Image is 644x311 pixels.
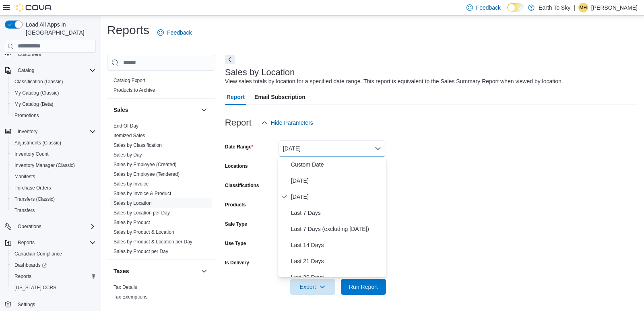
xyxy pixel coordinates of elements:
input: Dark Mode [507,3,524,12]
span: Transfers [11,206,96,215]
button: Inventory [14,127,41,136]
span: Customers [14,49,96,59]
span: Sales by Location [114,200,152,206]
span: Export [295,279,330,295]
span: Itemized Sales [114,132,145,139]
span: Sales by Classification [114,142,162,148]
a: Sales by Product & Location [114,229,174,235]
span: [DATE] [291,176,383,185]
span: Purchase Orders [11,183,96,193]
span: Feedback [476,4,501,12]
a: Purchase Orders [11,183,54,193]
span: Inventory Count [14,151,49,157]
span: Sales by Product & Location [114,229,174,235]
span: Transfers (Classic) [14,196,55,202]
span: Tax Exemptions [114,294,148,300]
span: Canadian Compliance [11,249,96,259]
span: Canadian Compliance [14,251,62,257]
span: Catalog [14,66,96,75]
span: Sales by Invoice & Product [114,190,171,197]
h3: Sales [114,106,128,114]
button: Settings [2,298,99,310]
a: Sales by Location per Day [114,210,170,216]
button: Customers [2,48,99,60]
button: Catalog [2,65,99,76]
button: Catalog [14,66,37,75]
span: Operations [14,222,96,231]
a: Settings [14,300,38,309]
button: Run Report [341,279,386,295]
button: [DATE] [278,140,386,157]
span: Load All Apps in [GEOGRAPHIC_DATA] [23,21,96,37]
a: Sales by Product per Day [114,249,168,254]
p: Earth To Sky [539,3,570,12]
span: Dark Mode [507,12,508,12]
a: Sales by Product [114,220,150,225]
a: Customers [14,49,44,59]
a: Dashboards [11,260,50,270]
span: Custom Date [291,160,383,169]
span: Manifests [11,172,96,181]
span: Email Subscription [254,89,305,105]
a: Tax Exemptions [114,294,148,300]
a: Dashboards [8,260,99,271]
a: Catalog Export [114,78,145,83]
h3: Sales by Location [225,68,295,77]
span: Sales by Location per Day [114,210,170,216]
div: Products [107,76,215,98]
span: Sales by Product per Day [114,248,168,255]
button: Canadian Compliance [8,248,99,260]
label: Classifications [225,182,259,189]
span: Inventory Manager (Classic) [11,161,96,170]
span: Reports [14,238,96,247]
span: Classification (Classic) [11,77,96,87]
h1: Reports [107,22,149,38]
span: Purchase Orders [14,185,51,191]
span: Reports [11,272,96,281]
span: Run Report [349,283,378,291]
a: Itemized Sales [114,133,145,138]
div: Michelle Hinton [578,3,588,12]
p: | [574,3,575,12]
button: Taxes [199,266,209,276]
a: Promotions [11,111,42,120]
span: Last 30 Days [291,272,383,282]
span: Report [227,89,245,105]
span: Last 14 Days [291,240,383,250]
a: My Catalog (Classic) [11,88,62,98]
h3: Taxes [114,267,129,275]
button: Reports [8,271,99,282]
span: Sales by Employee (Created) [114,161,177,168]
span: Inventory [18,128,37,135]
label: Locations [225,163,248,169]
button: Export [290,279,335,295]
span: Feedback [167,29,192,37]
span: Sales by Employee (Tendered) [114,171,180,177]
div: Select listbox [278,157,386,277]
span: Dashboards [11,260,96,270]
span: Manifests [14,173,35,180]
button: Inventory Count [8,148,99,160]
span: Adjustments (Classic) [14,140,61,146]
span: Products to Archive [114,87,155,93]
button: Reports [2,237,99,248]
a: Sales by Employee (Created) [114,162,177,167]
span: Promotions [11,111,96,120]
button: Adjustments (Classic) [8,137,99,148]
label: Use Type [225,240,246,247]
button: Operations [2,221,99,232]
button: Reports [14,238,38,247]
span: My Catalog (Beta) [14,101,54,107]
label: Date Range [225,144,254,150]
a: Sales by Day [114,152,142,158]
a: My Catalog (Beta) [11,99,57,109]
div: Taxes [107,282,215,305]
span: Inventory Count [11,149,96,159]
button: Purchase Orders [8,182,99,194]
span: Transfers (Classic) [11,194,96,204]
span: Settings [14,299,96,309]
span: Classification (Classic) [14,78,63,85]
button: Classification (Classic) [8,76,99,87]
button: Transfers [8,205,99,216]
span: Catalog Export [114,77,145,84]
